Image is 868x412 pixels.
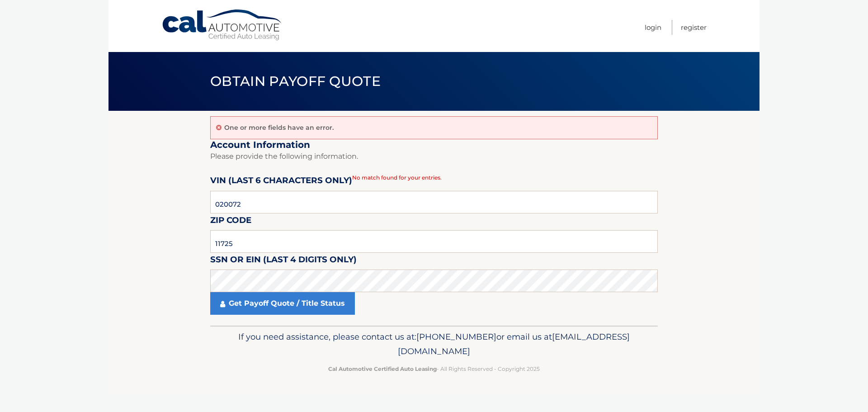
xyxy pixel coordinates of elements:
[210,150,658,163] p: Please provide the following information.
[210,174,352,190] label: VIN (last 6 characters only)
[210,253,357,270] label: SSN or EIN (last 4 digits only)
[681,20,707,35] a: Register
[210,73,381,90] span: Obtain Payoff Quote
[210,292,355,315] a: Get Payoff Quote / Title Status
[216,364,652,374] p: - All Rights Reserved - Copyright 2025
[352,174,442,181] span: No match found for your entries.
[328,365,437,372] strong: Cal Automotive Certified Auto Leasing
[398,331,630,356] span: [EMAIL_ADDRESS][DOMAIN_NAME]
[416,331,496,342] span: [PHONE_NUMBER]
[216,330,652,359] p: If you need assistance, please contact us at: or email us at
[645,20,661,35] a: Login
[224,123,334,132] p: One or more fields have an error.
[161,9,283,41] a: Cal Automotive
[210,139,658,151] h2: Account Information
[210,213,251,230] label: Zip Code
